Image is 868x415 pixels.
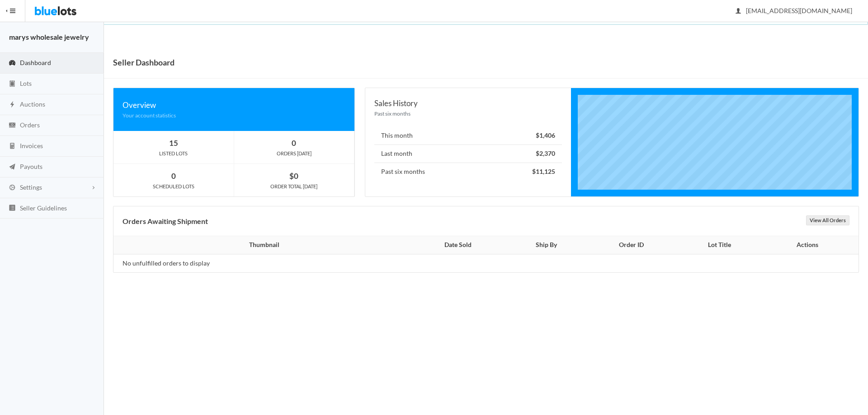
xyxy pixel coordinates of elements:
div: LISTED LOTS [113,149,234,158]
div: Your account statistics [123,111,345,120]
th: Ship By [506,236,586,254]
span: Invoices [20,142,43,149]
li: Last month [374,145,561,163]
span: Seller Guidelines [20,204,67,212]
div: ORDER TOTAL [DATE] [234,182,354,191]
strong: $2,370 [536,149,555,157]
div: SCHEDULED LOTS [113,182,234,191]
ion-icon: speedometer [8,59,17,68]
li: Past six months [374,163,561,181]
span: Dashboard [20,59,51,66]
div: Past six months [374,109,561,118]
li: This month [374,127,561,145]
b: Orders Awaiting Shipment [123,217,208,225]
span: Settings [20,183,42,191]
ion-icon: clipboard [8,80,17,89]
ion-icon: list box [8,204,17,213]
th: Actions [762,236,859,254]
strong: 15 [169,138,178,148]
strong: 0 [171,171,176,181]
ion-icon: person [734,7,743,16]
div: Sales History [374,97,561,109]
span: [EMAIL_ADDRESS][DOMAIN_NAME] [736,7,852,14]
span: Payouts [20,163,42,170]
th: Thumbnail [113,236,410,254]
strong: 0 [292,138,296,148]
th: Date Sold [410,236,506,254]
a: View All Orders [806,215,849,225]
span: Auctions [20,100,45,108]
th: Lot Title [677,236,762,254]
strong: $11,125 [532,168,555,175]
ion-icon: paper plane [8,163,17,172]
ion-icon: flash [8,101,17,109]
th: Order ID [586,236,677,254]
strong: $1,406 [536,131,555,139]
strong: marys wholesale jewelry [9,33,89,41]
span: Lots [20,79,32,87]
td: No unfulfilled orders to display [113,254,410,272]
ion-icon: calculator [8,142,17,151]
ion-icon: cash [8,121,17,130]
h1: Seller Dashboard [113,56,175,69]
div: Overview [123,99,345,111]
span: Orders [20,121,40,129]
ion-icon: cog [8,184,17,192]
strong: $0 [289,171,298,181]
div: ORDERS [DATE] [234,149,354,158]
